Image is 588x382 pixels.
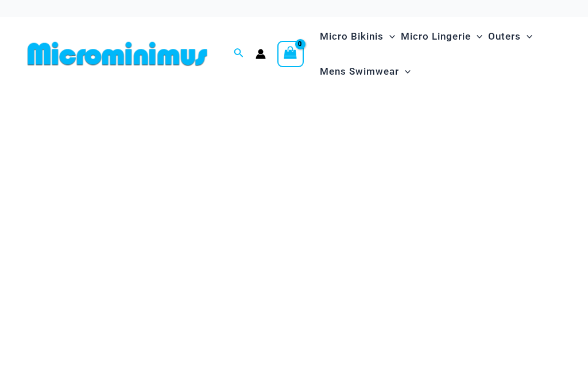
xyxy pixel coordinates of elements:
[384,22,395,51] span: Menu Toggle
[23,41,212,67] img: MM SHOP LOGO FLAT
[320,57,399,86] span: Mens Swimwear
[317,54,413,89] a: Mens SwimwearMenu ToggleMenu Toggle
[398,19,485,54] a: Micro LingerieMenu ToggleMenu Toggle
[471,22,482,51] span: Menu Toggle
[315,17,565,91] nav: Site Navigation
[256,49,266,59] a: Account icon link
[401,22,471,51] span: Micro Lingerie
[317,19,398,54] a: Micro BikinisMenu ToggleMenu Toggle
[521,22,532,51] span: Menu Toggle
[399,57,411,86] span: Menu Toggle
[320,22,384,51] span: Micro Bikinis
[277,41,304,67] a: View Shopping Cart, empty
[234,47,244,61] a: Search icon link
[485,19,535,54] a: OutersMenu ToggleMenu Toggle
[488,22,521,51] span: Outers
